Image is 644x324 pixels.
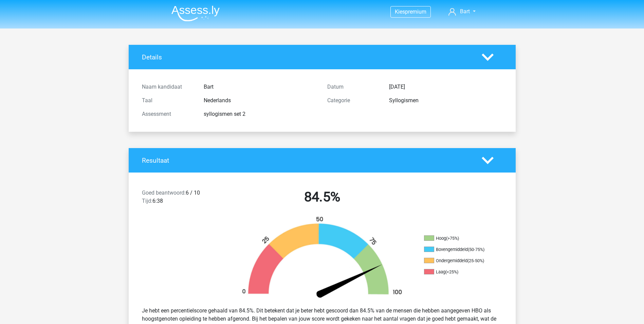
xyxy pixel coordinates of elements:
[322,83,384,91] div: Datum
[460,8,470,15] span: Bart
[171,5,220,21] img: Assessly
[199,83,322,91] div: Bart
[142,157,472,164] h4: Resultaat
[322,96,384,105] div: Categorie
[235,189,410,205] h2: 84.5%
[199,110,322,118] div: syllogismen set 2
[142,190,186,196] span: Goed beantwoord:
[424,258,492,264] li: Ondergemiddeld
[445,269,458,274] div: (<25%)
[137,189,229,208] div: 6 / 10 6:38
[137,96,199,105] div: Taal
[395,8,405,15] span: Kies
[446,236,459,241] div: (>75%)
[391,7,430,16] a: Kiespremium
[231,216,414,301] img: 85.c8310d078360.png
[142,53,472,61] h4: Details
[384,83,508,91] div: [DATE]
[137,110,199,118] div: Assessment
[424,247,492,253] li: Bovengemiddeld
[199,96,322,105] div: Nederlands
[467,258,484,263] div: (25-50%)
[142,198,152,204] span: Tijd:
[424,235,492,241] li: Hoog
[424,269,492,275] li: Laag
[405,8,426,15] span: premium
[137,83,199,91] div: Naam kandidaat
[468,247,484,252] div: (50-75%)
[446,7,478,16] a: Bart
[384,96,508,105] div: Syllogismen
